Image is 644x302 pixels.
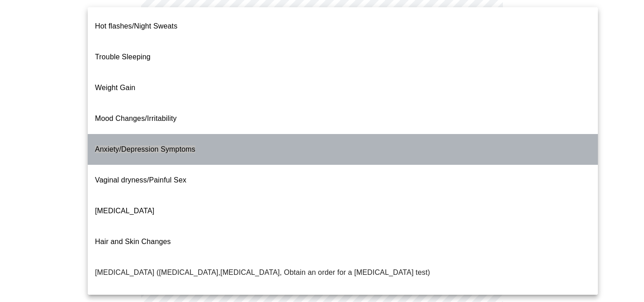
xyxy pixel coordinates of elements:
[95,238,171,245] span: Hair and Skin Changes
[95,267,430,278] p: [MEDICAL_DATA] ([MEDICAL_DATA],[MEDICAL_DATA], Obtain an order for a [MEDICAL_DATA] test)
[95,53,151,61] span: Trouble Sleeping
[95,22,177,30] span: Hot flashes/Night Sweats
[95,207,154,215] span: [MEDICAL_DATA]
[95,115,177,122] span: Mood Changes/Irritability
[95,176,186,184] span: Vaginal dryness/Painful Sex
[95,145,195,153] span: Anxiety/Depression Symptoms
[95,84,135,91] span: Weight Gain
